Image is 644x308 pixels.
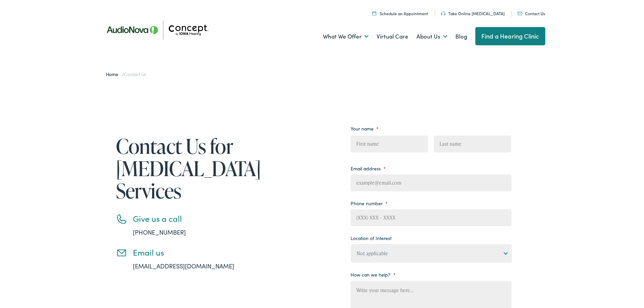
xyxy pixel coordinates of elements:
[133,214,255,223] h3: Give us a call
[434,136,511,152] input: Last name
[124,71,146,77] span: Contact Us
[372,11,376,16] img: A calendar icon to schedule an appointment at Concept by Iowa Hearing.
[351,209,511,226] input: (XXX) XXX - XXXX
[133,228,186,236] a: [PHONE_NUMBER]
[351,200,388,206] label: Phone number
[106,71,122,77] a: Home
[351,174,511,191] input: example@email.com
[351,136,428,152] input: First name
[441,10,505,16] a: Take Online [MEDICAL_DATA]
[475,27,545,45] a: Find a Hearing Clinic
[323,24,368,49] a: What We Offer
[351,271,396,278] label: How can we help?
[372,10,428,16] a: Schedule an Appointment
[351,165,386,171] label: Email address
[133,262,234,270] a: [EMAIL_ADDRESS][DOMAIN_NAME]
[518,12,522,15] img: utility icon
[416,24,447,49] a: About Us
[441,11,446,16] img: utility icon
[133,247,255,257] h3: Email us
[116,135,255,202] h1: Contact Us for [MEDICAL_DATA] Services
[106,71,146,77] span: /
[518,10,545,16] a: Contact Us
[455,24,467,49] a: Blog
[351,125,379,132] label: Your name
[377,24,408,49] a: Virtual Care
[351,235,391,241] label: Location of Interest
